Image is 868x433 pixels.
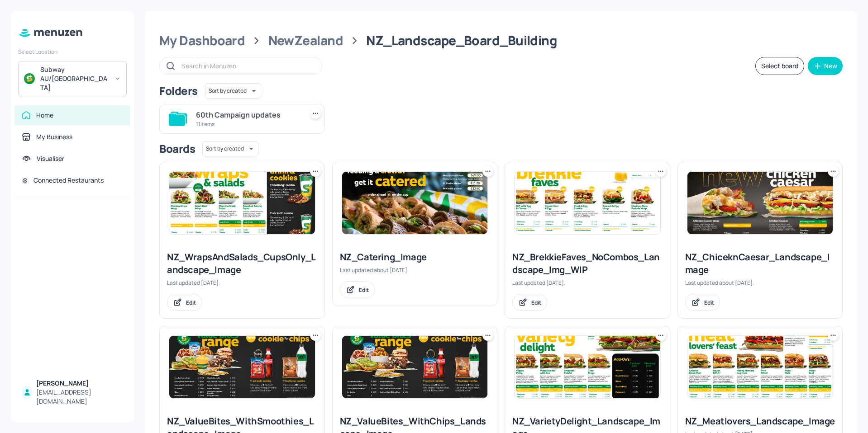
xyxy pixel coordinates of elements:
div: 60th Campaign updates [196,109,299,120]
div: Sort by created [202,140,258,158]
div: Edit [531,299,541,306]
div: My Business [36,132,72,141]
div: Folders [159,84,198,98]
img: 2025-07-02-1751432555606rwsy9ai2mkf.jpeg [515,336,660,398]
div: NZ_BrekkieFaves_NoCombos_Landscape_Img_WIP [512,251,663,276]
img: 2025-08-06-1754520784707brzraa7x33.jpeg [169,336,315,398]
div: Boards [159,141,195,156]
img: 2025-07-16-1752628906277ax8q84zcqxf.jpeg [342,172,488,234]
button: New [808,57,843,75]
div: Sort by created [205,82,261,100]
div: Last updated about [DATE]. [340,266,490,274]
div: 11 items [196,120,299,128]
div: NZ_WrapsAndSalads_CupsOnly_Landscape_Image [167,251,317,276]
div: Edit [704,299,714,306]
div: [EMAIL_ADDRESS][DOMAIN_NAME] [36,388,123,406]
div: NZ_Catering_Image [340,251,490,264]
div: Connected Restaurants [33,176,104,185]
div: Edit [186,299,196,306]
img: 2025-07-02-1751430481948bzlgep1s3fh.jpeg [687,336,833,398]
button: Select board [755,57,804,75]
img: 2025-08-03-17542627296232exojdw7q4i.jpeg [169,172,315,234]
div: My Dashboard [159,33,245,49]
input: Search in Menuzen [181,59,313,72]
img: avatar [24,73,35,84]
div: Subway AU/[GEOGRAPHIC_DATA] [40,65,109,92]
img: 2025-08-13-1755052943531tuvh3blhx1.jpeg [515,172,660,234]
div: Select Location [18,48,127,56]
div: Home [36,111,53,120]
div: Edit [359,286,369,294]
div: Last updated [DATE]. [512,279,663,287]
img: 2025-07-29-17538305239160zh9yyp7r3h.jpeg [342,336,488,398]
div: Visualiser [37,154,64,163]
div: New [824,63,837,69]
div: NZ_Meatlovers_Landscape_Image [685,415,835,428]
div: NZ_ChiceknCaesar_Landscape_Image [685,251,835,276]
div: Last updated about [DATE]. [685,279,835,287]
div: NewZealand [268,33,343,49]
div: [PERSON_NAME] [36,379,123,388]
img: 2025-07-15-1752554207385iyeg9sgfemd.jpeg [687,172,833,234]
div: Last updated [DATE]. [167,279,317,287]
div: NZ_Landscape_Board_Building [366,33,557,49]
